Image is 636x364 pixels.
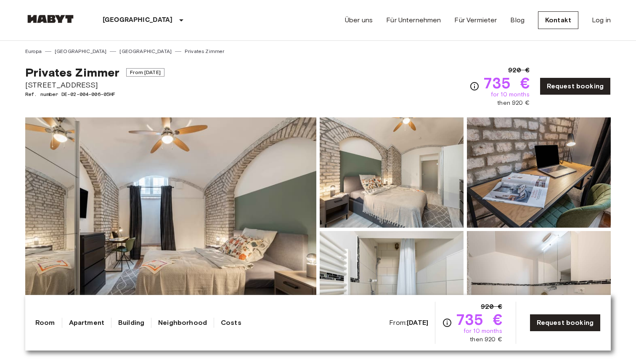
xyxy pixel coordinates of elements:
span: 735 € [483,75,530,90]
a: Log in [592,15,611,25]
b: [DATE] [407,319,428,327]
a: Für Unternehmen [386,15,441,25]
img: Habyt [25,15,76,23]
span: for 10 months [491,90,530,99]
span: 920 € [481,302,502,312]
span: Ref. number DE-02-004-006-05HF [25,90,164,98]
span: From: [389,318,428,327]
span: From [DATE] [126,68,164,77]
span: for 10 months [464,327,502,335]
span: then 920 € [470,335,502,344]
a: Für Vermieter [454,15,497,25]
span: 920 € [508,65,530,75]
p: [GEOGRAPHIC_DATA] [103,15,173,25]
span: [STREET_ADDRESS] [25,80,164,90]
a: Request booking [530,314,601,332]
a: Apartment [69,318,104,328]
svg: Check cost overview for full price breakdown. Please note that discounts apply to new joiners onl... [442,318,452,328]
img: Marketing picture of unit DE-02-004-006-05HF [25,117,316,341]
img: Picture of unit DE-02-004-006-05HF [467,117,611,228]
a: Neighborhood [158,318,207,328]
span: then 920 € [497,99,530,107]
img: Picture of unit DE-02-004-006-05HF [467,231,611,341]
span: Privates Zimmer [25,65,119,80]
a: Kontakt [538,11,578,29]
img: Picture of unit DE-02-004-006-05HF [320,231,464,341]
a: Room [35,318,55,328]
a: Request booking [540,77,611,95]
a: Über uns [345,15,373,25]
a: Privates Zimmer [185,48,224,55]
a: Blog [510,15,525,25]
span: 735 € [456,312,502,327]
img: Picture of unit DE-02-004-006-05HF [320,117,464,228]
a: [GEOGRAPHIC_DATA] [55,48,107,55]
a: [GEOGRAPHIC_DATA] [119,48,172,55]
svg: Check cost overview for full price breakdown. Please note that discounts apply to new joiners onl... [469,81,480,91]
a: Building [118,318,144,328]
a: Europa [25,48,42,55]
a: Costs [221,318,241,328]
